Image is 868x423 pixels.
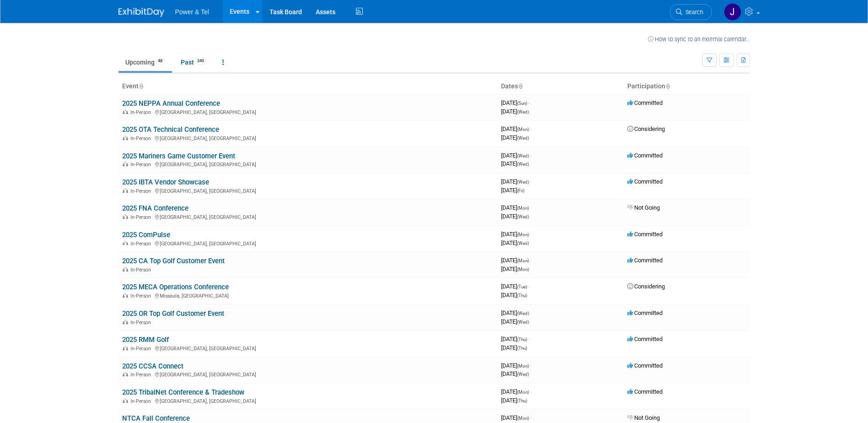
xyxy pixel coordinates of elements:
[122,336,169,344] a: 2025 RMM Golf
[627,257,663,264] span: Committed
[517,101,527,106] span: (Sun)
[501,239,529,246] span: [DATE]
[122,152,235,160] a: 2025 Mariners Game Customer Event
[130,346,154,352] span: In-Person
[528,336,530,342] span: -
[627,309,663,316] span: Committed
[627,414,660,421] span: Not Going
[123,398,128,403] img: In-Person Event
[122,370,494,378] div: [GEOGRAPHIC_DATA], [GEOGRAPHIC_DATA]
[627,388,663,395] span: Committed
[530,257,532,264] span: -
[501,318,529,325] span: [DATE]
[122,160,494,168] div: [GEOGRAPHIC_DATA], [GEOGRAPHIC_DATA]
[175,8,209,16] span: Power & Tel
[627,362,663,369] span: Committed
[530,414,532,421] span: -
[501,213,529,220] span: [DATE]
[130,214,154,220] span: In-Person
[530,152,532,159] span: -
[130,136,154,141] span: In-Person
[501,160,529,167] span: [DATE]
[130,162,154,168] span: In-Person
[517,284,527,289] span: (Tue)
[122,362,183,370] a: 2025 CCSA Connect
[517,179,529,184] span: (Wed)
[130,267,154,273] span: In-Person
[528,99,530,106] span: -
[501,283,530,290] span: [DATE]
[670,4,712,20] a: Search
[123,136,128,140] img: In-Person Event
[123,188,128,193] img: In-Person Event
[665,82,670,90] a: Sort by Participation Type
[517,372,529,377] span: (Wed)
[501,362,532,369] span: [DATE]
[530,125,532,132] span: -
[130,320,154,325] span: In-Person
[130,372,154,378] span: In-Person
[517,206,529,211] span: (Mon)
[648,36,750,43] a: How to sync to an external calendar...
[724,3,741,21] img: JB Fesmire
[122,414,190,423] a: NTCA Fall Conference
[517,363,529,369] span: (Mon)
[122,178,209,186] a: 2025 IBTA Vendor Showcase
[627,204,660,211] span: Not Going
[123,214,128,219] img: In-Person Event
[627,99,663,106] span: Committed
[627,231,663,238] span: Committed
[501,204,532,211] span: [DATE]
[123,346,128,350] img: In-Person Event
[501,99,530,106] span: [DATE]
[627,283,665,290] span: Considering
[627,178,663,185] span: Committed
[123,320,128,324] img: In-Person Event
[122,231,170,239] a: 2025 ComPulse
[517,153,529,158] span: (Wed)
[122,283,229,291] a: 2025 MECA Operations Conference
[518,82,523,90] a: Sort by Start Date
[122,108,494,115] div: [GEOGRAPHIC_DATA], [GEOGRAPHIC_DATA]
[501,336,530,342] span: [DATE]
[122,257,225,265] a: 2025 CA Top Golf Customer Event
[501,370,529,377] span: [DATE]
[517,162,529,167] span: (Wed)
[501,414,532,421] span: [DATE]
[501,152,532,159] span: [DATE]
[682,9,703,16] span: Search
[123,109,128,114] img: In-Person Event
[517,258,529,263] span: (Mon)
[530,309,532,316] span: -
[155,58,165,65] span: 48
[517,320,529,325] span: (Wed)
[130,293,154,299] span: In-Person
[501,292,527,298] span: [DATE]
[627,125,665,132] span: Considering
[130,398,154,404] span: In-Person
[122,344,494,352] div: [GEOGRAPHIC_DATA], [GEOGRAPHIC_DATA]
[122,187,494,194] div: [GEOGRAPHIC_DATA], [GEOGRAPHIC_DATA]
[530,178,532,185] span: -
[517,346,527,351] span: (Thu)
[517,241,529,246] span: (Wed)
[627,336,663,342] span: Committed
[130,188,154,194] span: In-Person
[624,79,750,94] th: Participation
[119,54,172,71] a: Upcoming48
[130,241,154,247] span: In-Person
[528,283,530,290] span: -
[497,79,624,94] th: Dates
[517,398,527,403] span: (Thu)
[122,204,189,212] a: 2025 FNA Conference
[517,109,529,114] span: (Wed)
[122,239,494,247] div: [GEOGRAPHIC_DATA], [GEOGRAPHIC_DATA]
[501,397,527,404] span: [DATE]
[517,232,529,237] span: (Mon)
[119,79,497,94] th: Event
[501,266,529,272] span: [DATE]
[501,108,529,115] span: [DATE]
[119,8,164,17] img: ExhibitDay
[530,388,532,395] span: -
[122,309,224,318] a: 2025 OR Top Golf Customer Event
